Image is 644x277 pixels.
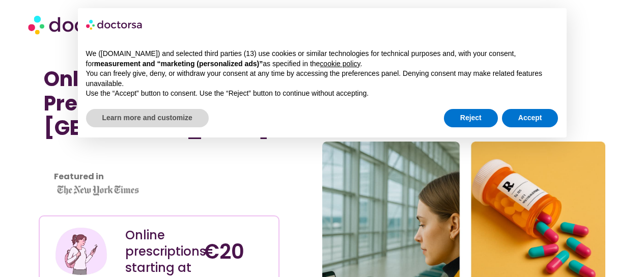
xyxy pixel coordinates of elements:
[44,150,197,162] iframe: Customer reviews powered by Trustpilot
[320,60,360,68] a: cookie policy
[44,162,274,175] iframe: Customer reviews powered by Trustpilot
[44,67,274,140] h1: Online Doctor Prescription in [GEOGRAPHIC_DATA]
[502,109,558,127] button: Accept
[86,16,143,33] img: logo
[125,227,193,276] div: Online prescriptions starting at
[54,171,104,182] strong: Featured in
[203,239,271,264] h4: €20
[86,49,558,69] p: We ([DOMAIN_NAME]) and selected third parties (13) use cookies or similar technologies for techni...
[86,69,558,89] p: You can freely give, deny, or withdraw your consent at any time by accessing the preferences pane...
[86,89,558,99] p: Use the “Accept” button to consent. Use the “Reject” button to continue without accepting.
[444,109,498,127] button: Reject
[94,60,263,68] strong: measurement and “marketing (personalized ads)”
[86,109,209,127] button: Learn more and customize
